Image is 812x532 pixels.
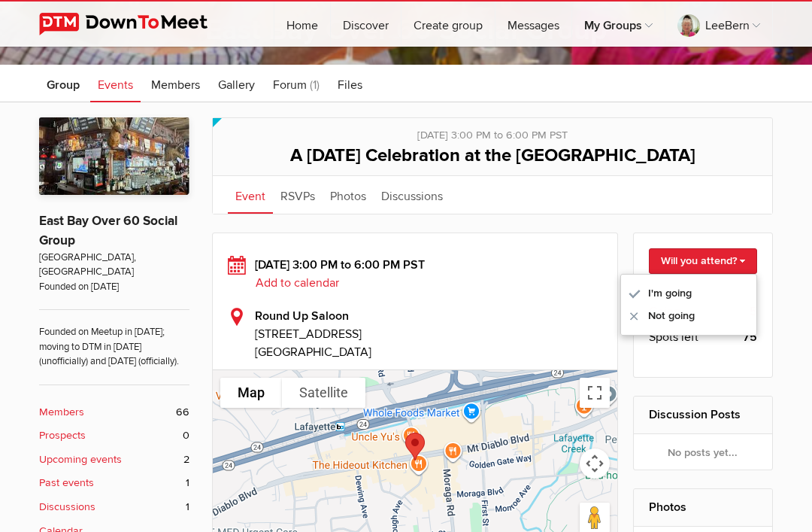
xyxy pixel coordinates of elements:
a: Group [39,65,87,102]
button: Show satellite imagery [282,378,365,408]
span: Group [47,78,80,93]
span: 1 [186,475,189,491]
a: Add to calendar [255,276,355,290]
a: Will you attend? [649,248,758,274]
a: East Bay Over 60 Social Group [39,213,177,248]
span: 66 [176,404,189,421]
a: Members 66 [39,404,189,421]
span: Founded on Meetup in [DATE]; moving to DTM in [DATE] (unofficially) and [DATE] (officially). [39,309,189,369]
span: Files [338,78,362,93]
span: Events [98,78,133,93]
span: (1) [310,78,320,93]
span: [GEOGRAPHIC_DATA] [255,345,371,360]
span: 2 [183,451,189,468]
a: Photos [649,500,686,515]
span: [GEOGRAPHIC_DATA], [GEOGRAPHIC_DATA] [39,251,189,280]
b: 75 [743,328,757,346]
a: Photos [323,176,374,214]
b: Members [39,404,84,421]
a: Discussions 1 [39,499,189,515]
b: Upcoming events [39,451,122,468]
a: Members [144,65,208,102]
a: Prospects 0 [39,427,189,444]
b: Round Up Saloon [255,309,349,324]
b: Discussions [39,499,95,515]
div: [DATE] 3:00 PM to 6:00 PM PST [228,256,602,292]
img: DownToMeet [39,13,231,35]
button: Show street map [220,378,282,408]
a: Upcoming events 2 [39,451,189,468]
a: LeeBern [665,2,772,47]
a: My Groups [572,2,665,47]
a: Files [330,65,370,102]
div: [DATE] 3:00 PM to 6:00 PM PST [228,118,757,144]
a: Home [274,2,330,47]
span: A [DATE] Celebration at the [GEOGRAPHIC_DATA] [290,144,695,166]
span: Gallery [218,78,255,93]
a: I'm going [621,282,756,305]
a: Forum (1) [265,65,327,102]
span: [STREET_ADDRESS] [255,325,602,343]
span: Spots left [649,328,698,346]
span: 0 [183,427,189,444]
a: Discussion Posts [649,407,741,422]
button: Map camera controls [580,448,610,479]
span: Founded on [DATE] [39,280,189,294]
a: Messages [495,2,571,47]
a: Gallery [211,65,262,102]
b: Past events [39,475,94,491]
a: Discover [331,2,401,47]
button: Toggle fullscreen view [580,378,610,408]
a: Create group [401,2,495,47]
span: 1 [186,499,189,515]
b: Prospects [39,427,86,444]
img: East Bay Over 60 Social Group [39,117,189,195]
a: Event [228,176,273,214]
a: Not going [621,305,756,327]
a: Discussions [374,176,450,214]
span: Members [151,78,200,93]
a: Past events 1 [39,475,189,491]
a: Events [90,65,141,102]
a: RSVPs [273,176,323,214]
span: Forum [273,78,307,93]
div: No posts yet... [634,434,773,470]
